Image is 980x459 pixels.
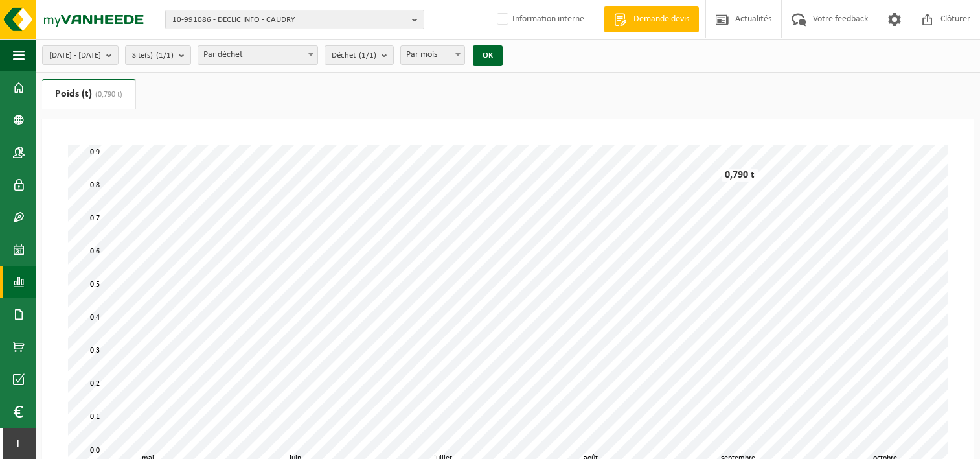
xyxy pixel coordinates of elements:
[722,169,758,182] div: 0,790 t
[400,45,465,65] span: Par mois
[494,10,584,29] label: Information interne
[132,46,174,65] span: Site(s)
[473,45,503,66] button: OK
[198,45,318,65] span: Par déchet
[359,51,376,60] count: (1/1)
[125,45,191,65] button: Site(s)(1/1)
[325,45,394,65] button: Déchet(1/1)
[198,46,317,64] span: Par déchet
[92,91,122,99] span: (0,790 t)
[156,51,174,60] count: (1/1)
[401,46,464,64] span: Par mois
[630,13,692,26] span: Demande devis
[172,10,407,30] span: 10-991086 - DECLIC INFO - CAUDRY
[49,46,101,65] span: [DATE] - [DATE]
[604,6,699,32] a: Demande devis
[42,45,119,65] button: [DATE] - [DATE]
[42,79,135,109] a: Poids (t)
[332,46,376,65] span: Déchet
[165,10,424,29] button: 10-991086 - DECLIC INFO - CAUDRY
